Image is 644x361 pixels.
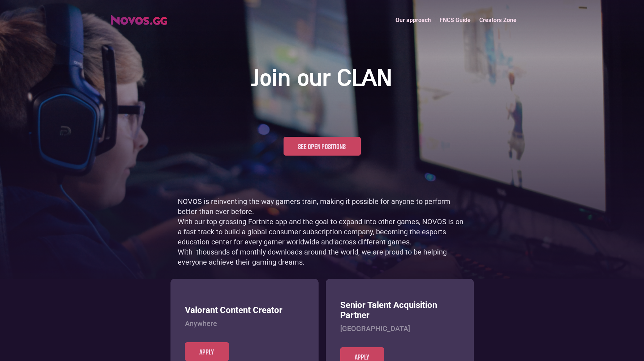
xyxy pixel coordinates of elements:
a: Apply [185,342,229,361]
a: FNCS Guide [435,12,475,28]
a: Senior Talent Acquisition Partner[GEOGRAPHIC_DATA] [340,300,459,348]
h3: Senior Talent Acquisition Partner [340,300,459,321]
h1: Join our CLAN [252,65,392,93]
h3: Valorant Content Creator [185,305,304,316]
p: NOVOS is reinventing the way gamers train, making it possible for anyone to perform better than e... [178,196,467,267]
a: Valorant Content CreatorAnywhere [185,305,304,342]
a: Our approach [391,12,435,28]
h4: [GEOGRAPHIC_DATA] [340,324,459,333]
a: See open positions [284,137,361,156]
a: Creators Zone [475,12,521,28]
h4: Anywhere [185,319,304,328]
